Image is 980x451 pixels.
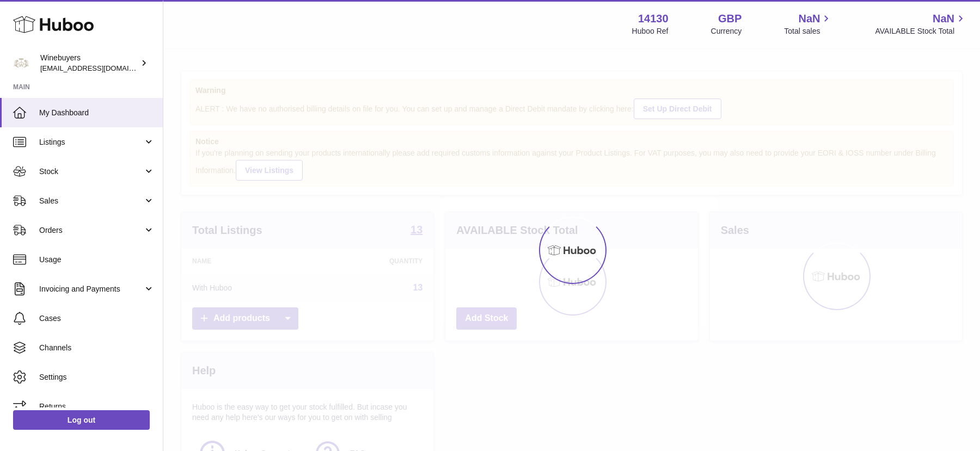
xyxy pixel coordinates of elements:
[39,108,155,118] span: My Dashboard
[875,11,967,36] a: NaN AVAILABLE Stock Total
[638,11,669,26] strong: 14130
[39,225,143,236] span: Orders
[40,53,138,73] div: Winebuyers
[784,11,832,36] a: NaN Total sales
[13,55,29,71] img: ben@winebuyers.com
[13,410,150,430] a: Log out
[39,255,155,265] span: Usage
[875,26,967,36] span: AVAILABLE Stock Total
[40,64,160,72] span: [EMAIL_ADDRESS][DOMAIN_NAME]
[784,26,832,36] span: Total sales
[632,26,669,36] div: Huboo Ref
[39,313,155,324] span: Cases
[39,343,155,353] span: Channels
[39,196,143,206] span: Sales
[39,372,155,382] span: Settings
[39,137,143,147] span: Listings
[718,11,742,26] strong: GBP
[39,284,143,294] span: Invoicing and Payments
[933,11,954,26] span: NaN
[798,11,820,26] span: NaN
[39,401,155,412] span: Returns
[39,166,143,177] span: Stock
[711,26,742,36] div: Currency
